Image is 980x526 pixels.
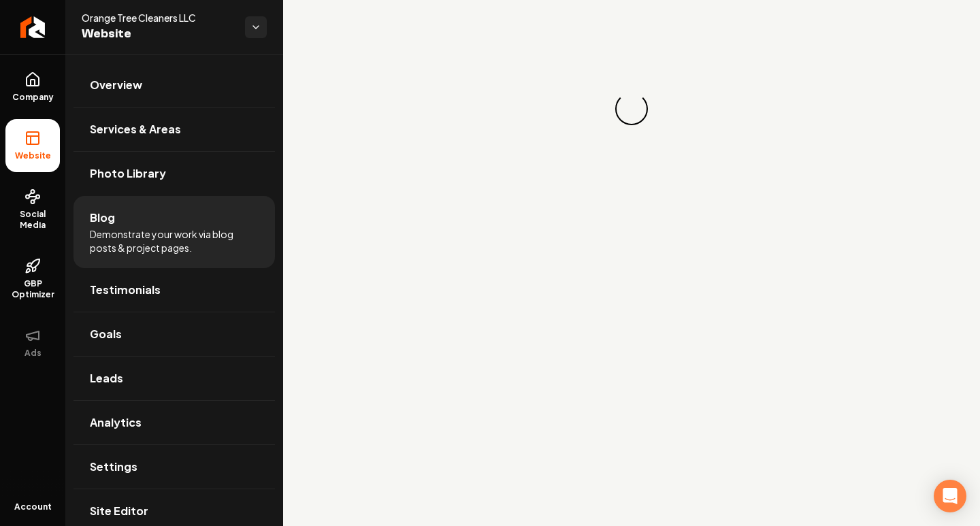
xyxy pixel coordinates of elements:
[90,165,166,182] span: Photo Library
[73,108,275,151] a: Services & Areas
[20,16,46,38] img: Rebolt Logo
[73,312,275,356] a: Goals
[14,502,52,512] span: Account
[5,247,60,311] a: GBP Optimizer
[90,77,142,93] span: Overview
[934,480,966,512] div: Open Intercom Messenger
[19,348,47,359] span: Ads
[615,93,648,125] div: Loading
[90,210,115,226] span: Blog
[90,370,123,387] span: Leads
[5,178,60,242] a: Social Media
[90,121,181,137] span: Services & Areas
[73,445,275,489] a: Settings
[90,459,137,475] span: Settings
[5,209,60,231] span: Social Media
[82,24,234,44] span: Website
[73,401,275,444] a: Analytics
[82,11,234,24] span: Orange Tree Cleaners LLC
[5,61,60,114] a: Company
[73,268,275,312] a: Testimonials
[90,227,259,254] span: Demonstrate your work via blog posts & project pages.
[90,414,142,431] span: Analytics
[73,152,275,195] a: Photo Library
[5,316,60,369] button: Ads
[10,150,56,161] span: Website
[90,503,148,519] span: Site Editor
[73,63,275,107] a: Overview
[73,357,275,400] a: Leads
[5,278,60,300] span: GBP Optimizer
[7,92,59,103] span: Company
[90,326,122,342] span: Goals
[90,282,161,298] span: Testimonials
